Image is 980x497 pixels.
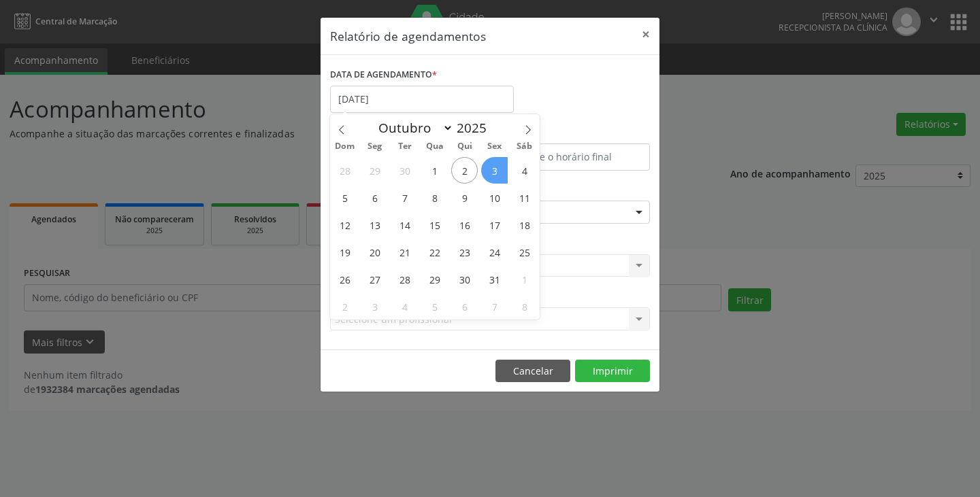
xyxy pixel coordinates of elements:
[330,142,360,151] span: Dom
[361,184,388,211] span: Outubro 6, 2025
[481,184,508,211] span: Outubro 10, 2025
[391,239,418,265] span: Outubro 21, 2025
[391,184,418,211] span: Outubro 7, 2025
[361,293,388,320] span: Novembro 3, 2025
[361,266,388,292] span: Outubro 27, 2025
[421,157,448,184] span: Outubro 1, 2025
[331,239,358,265] span: Outubro 19, 2025
[390,142,420,151] span: Ter
[450,142,480,151] span: Qui
[493,143,650,171] input: Selecione o horário final
[451,293,478,320] span: Novembro 6, 2025
[451,266,478,292] span: Outubro 30, 2025
[495,360,570,383] button: Cancelar
[451,157,478,184] span: Outubro 2, 2025
[361,239,388,265] span: Outubro 20, 2025
[331,157,358,184] span: Setembro 28, 2025
[372,118,453,137] select: Month
[481,293,508,320] span: Novembro 7, 2025
[511,157,538,184] span: Outubro 4, 2025
[330,27,486,45] h5: Relatório de agendamentos
[361,157,388,184] span: Setembro 29, 2025
[481,157,508,184] span: Outubro 3, 2025
[331,266,358,292] span: Outubro 26, 2025
[421,266,448,292] span: Outubro 29, 2025
[575,360,650,383] button: Imprimir
[330,86,514,113] input: Selecione uma data ou intervalo
[360,142,390,151] span: Seg
[451,184,478,211] span: Outubro 9, 2025
[451,239,478,265] span: Outubro 23, 2025
[421,184,448,211] span: Outubro 8, 2025
[331,293,358,320] span: Novembro 2, 2025
[510,142,540,151] span: Sáb
[331,184,358,211] span: Outubro 5, 2025
[511,293,538,320] span: Novembro 8, 2025
[480,142,510,151] span: Sex
[391,157,418,184] span: Setembro 30, 2025
[451,211,478,238] span: Outubro 16, 2025
[511,266,538,292] span: Novembro 1, 2025
[421,211,448,238] span: Outubro 15, 2025
[391,211,418,238] span: Outubro 14, 2025
[421,293,448,320] span: Novembro 5, 2025
[481,239,508,265] span: Outubro 24, 2025
[421,239,448,265] span: Outubro 22, 2025
[511,211,538,238] span: Outubro 18, 2025
[453,119,498,137] input: Year
[330,65,437,86] label: DATA DE AGENDAMENTO
[391,266,418,292] span: Outubro 28, 2025
[331,211,358,238] span: Outubro 12, 2025
[391,293,418,320] span: Novembro 4, 2025
[632,18,659,51] button: Close
[481,266,508,292] span: Outubro 31, 2025
[420,142,450,151] span: Qua
[511,184,538,211] span: Outubro 11, 2025
[361,211,388,238] span: Outubro 13, 2025
[511,239,538,265] span: Outubro 25, 2025
[493,122,650,143] label: ATÉ
[481,211,508,238] span: Outubro 17, 2025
